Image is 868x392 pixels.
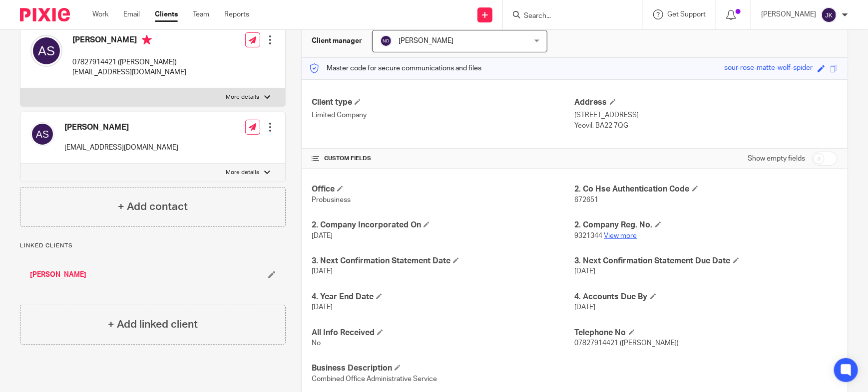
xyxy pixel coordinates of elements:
span: 9321344 [575,232,603,239]
span: Get Support [667,11,706,18]
p: [EMAIL_ADDRESS][DOMAIN_NAME] [64,143,178,153]
a: Work [92,9,108,19]
img: svg%3E [30,122,54,146]
h4: [PERSON_NAME] [72,35,186,47]
span: [PERSON_NAME] [399,37,453,44]
p: Master code for secure communications and files [309,63,481,73]
span: [DATE] [575,304,596,311]
h4: Telephone No [575,328,838,338]
h4: 4. Accounts Due By [575,292,838,302]
h4: All Info Received [312,328,574,338]
p: [STREET_ADDRESS] [575,110,838,120]
span: [DATE] [312,268,333,275]
img: Pixie [20,8,70,21]
h4: 2. Co Hse Authentication Code [575,184,838,195]
a: Email [123,9,140,19]
a: Reports [224,9,249,19]
h4: 2. Company Incorporated On [312,220,574,230]
p: 07827914421 ([PERSON_NAME]) [72,57,186,67]
img: svg%3E [380,35,392,47]
label: Show empty fields [748,154,805,164]
span: Probusiness [312,196,351,203]
h4: Address [575,97,838,108]
span: No [312,340,321,347]
h3: Client manager [312,36,362,46]
i: Primary [142,35,152,45]
div: sour-rose-matte-wolf-spider [724,63,813,74]
h4: 4. Year End Date [312,292,574,302]
h4: Office [312,184,574,195]
p: [PERSON_NAME] [761,9,816,19]
a: Clients [155,9,178,19]
span: 07827914421 ([PERSON_NAME]) [575,340,679,347]
h4: CUSTOM FIELDS [312,155,574,163]
h4: + Add linked client [108,317,198,332]
h4: + Add contact [118,199,188,214]
input: Search [523,12,613,21]
h4: 3. Next Confirmation Statement Date [312,256,574,266]
h4: Business Description [312,363,574,374]
a: View more [604,232,637,239]
img: svg%3E [821,7,837,23]
h4: [PERSON_NAME] [64,122,178,133]
h4: Client type [312,97,574,108]
a: Team [193,9,209,19]
h4: 3. Next Confirmation Statement Due Date [575,256,838,266]
span: [DATE] [575,268,596,275]
span: [DATE] [312,304,333,311]
p: Linked clients [20,242,286,250]
p: Limited Company [312,110,574,120]
p: More details [226,169,259,177]
p: More details [226,93,259,101]
a: [PERSON_NAME] [30,270,86,280]
span: [DATE] [312,232,333,239]
span: Combined Office Administrative Service [312,376,437,383]
p: Yeovil, BA22 7QG [575,121,838,131]
p: [EMAIL_ADDRESS][DOMAIN_NAME] [72,67,186,77]
span: 672651 [575,196,599,203]
img: svg%3E [30,35,62,67]
h4: 2. Company Reg. No. [575,220,838,230]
